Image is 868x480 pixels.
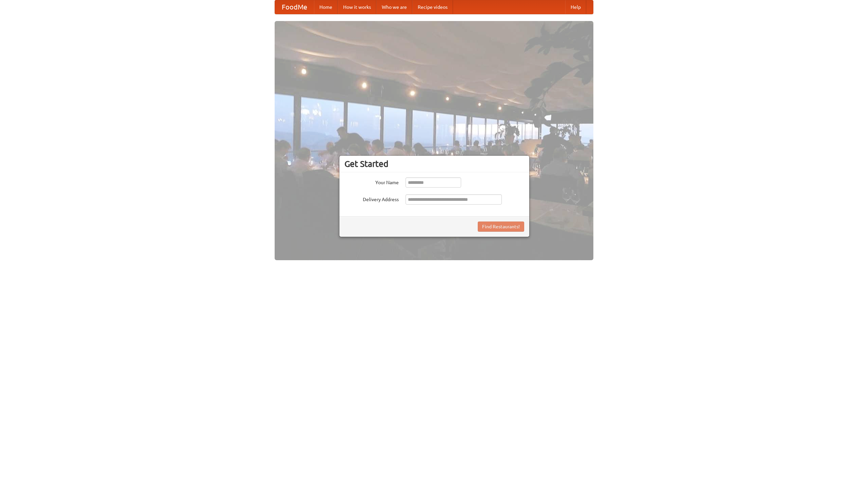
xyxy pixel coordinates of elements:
label: Your Name [344,177,399,186]
label: Delivery Address [344,194,399,203]
a: Help [565,0,586,14]
a: FoodMe [275,0,314,14]
a: Recipe videos [412,0,453,14]
a: Home [314,0,338,14]
h3: Get Started [344,159,524,169]
a: Who we are [376,0,412,14]
a: How it works [338,0,376,14]
button: Find Restaurants! [478,222,524,232]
